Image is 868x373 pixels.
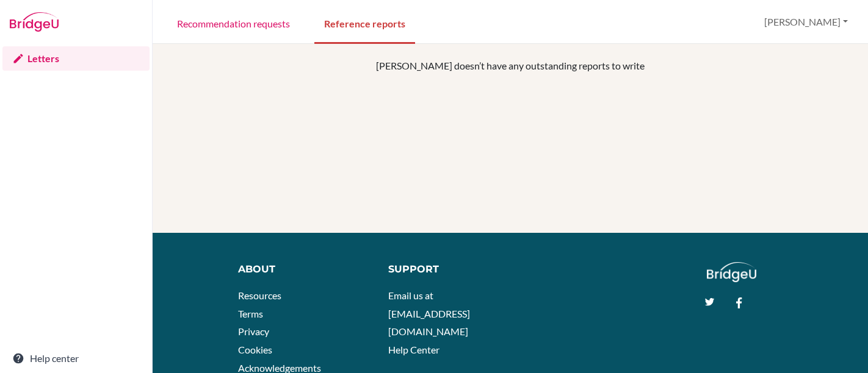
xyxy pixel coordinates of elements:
[238,308,263,319] a: Terms
[388,344,439,355] a: Help Center
[314,2,415,44] a: Reference reports
[759,10,853,34] button: [PERSON_NAME]
[238,290,281,301] a: Resources
[2,46,150,71] a: Letters
[707,262,756,282] img: logo_white@2x-f4f0deed5e89b7ecb1c2cc34c3e3d731f90f0f143d5ea2071677605dd97b5244.png
[388,290,470,337] a: Email us at [EMAIL_ADDRESS][DOMAIN_NAME]
[234,59,787,73] p: [PERSON_NAME] doesn’t have any outstanding reports to write
[238,325,269,337] a: Privacy
[2,346,150,371] a: Help center
[238,344,272,355] a: Cookies
[167,2,300,44] a: Recommendation requests
[10,12,59,32] img: Bridge-U
[238,262,360,277] div: About
[388,262,499,277] div: Support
